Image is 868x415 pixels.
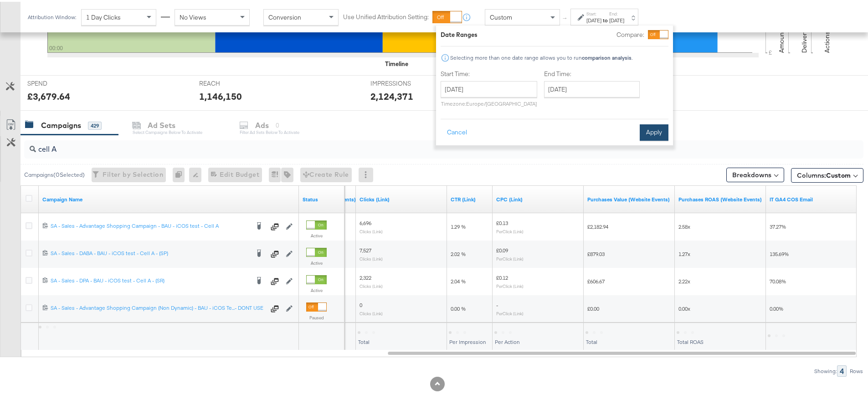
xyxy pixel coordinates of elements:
span: REACH [199,77,267,86]
span: 2,322 [360,272,371,279]
span: 1.27x [678,249,690,256]
sub: Per Click (Link) [496,282,524,287]
span: 135.69% [770,249,789,256]
label: Paused [306,313,327,319]
span: 37.27% [770,221,786,228]
a: The number of clicks received on a link in your ad divided by the number of impressions. [451,194,489,201]
div: SA - Sales - Advantage Shopping Campaign (Non Dynamic) - BAU - iCOS Te...- DONT USE [51,302,265,310]
span: Custom [490,11,512,20]
label: Start Time: [441,68,537,77]
text: Delivery [800,28,808,51]
span: Total [358,337,370,343]
div: 4 [837,364,847,375]
sub: Per Click (Link) [496,254,524,260]
label: Active [306,258,327,264]
span: £0.13 [496,218,508,225]
span: Conversion [268,11,301,20]
a: SA - Sales - Advantage Shopping Campaign - BAU - iCOS test - Cell A [51,220,249,230]
a: The average cost for each link click you've received from your ad. [496,194,580,201]
span: 7,527 [360,245,371,252]
span: 0 [360,300,362,307]
sub: Per Click (Link) [496,227,524,232]
span: Per Impression [449,337,486,343]
span: 6,696 [360,218,371,225]
div: £3,679.64 [27,88,70,101]
span: Total [586,337,597,343]
strong: comparison analysis [582,52,632,59]
span: 0.00% [770,303,783,310]
a: SA - Sales - DABA - BAU - iCOS test - Cell A - (SP) [51,248,249,257]
span: 2.58x [678,221,690,228]
span: 0.00x [678,303,690,310]
span: Total ROAS [677,337,704,343]
sub: Clicks (Link) [360,309,383,314]
a: Your campaign name. [42,194,295,201]
a: Shows the current state of your Ad Campaign. [303,194,341,201]
div: [DATE] [586,15,601,22]
button: Cancel [441,123,473,139]
span: £2,182.94 [587,221,608,228]
label: Active [306,286,327,292]
sub: Clicks (Link) [360,254,383,260]
button: Breakdowns [726,166,784,180]
label: End Time: [544,68,643,77]
span: £879.03 [587,249,605,256]
a: The total value of the purchase actions divided by spend tracked by your Custom Audience pixel on... [678,194,762,201]
div: 0 [173,166,189,180]
span: - [496,300,498,307]
input: Search Campaigns by Name, ID or Objective [36,135,786,153]
div: 1,146,150 [199,88,242,101]
strong: to [601,15,609,22]
label: Use Unified Attribution Setting: [343,11,429,20]
div: Selecting more than one date range allows you to run . [450,53,633,59]
span: ↑ [561,15,570,19]
label: Active [306,231,327,237]
div: Timeline [385,58,408,67]
div: 429 [88,120,102,128]
a: The number of clicks on links appearing on your ad or Page that direct people to your sites off F... [360,194,443,201]
a: The total value of the purchase actions tracked by your Custom Audience pixel on your website aft... [587,194,671,201]
div: Attribution Window: [27,12,77,19]
a: IT NET COS _ GA4 [770,194,853,201]
a: SA - Sales - DPA - BAU - iCOS test - Cell A - (SR) [51,275,249,284]
a: SA - Sales - Advantage Shopping Campaign (Non Dynamic) - BAU - iCOS Te...- DONT USE [51,302,265,312]
div: SA - Sales - Advantage Shopping Campaign - BAU - iCOS test - Cell A [51,220,249,228]
span: IMPRESSIONS [370,77,439,86]
span: 1.29 % [451,221,466,228]
span: Custom [826,169,851,178]
button: Columns:Custom [791,166,863,181]
text: Amount (GBP) [777,11,786,51]
label: Compare: [616,29,644,37]
sub: Clicks (Link) [360,282,383,287]
sub: Clicks (Link) [360,227,383,232]
span: 70.08% [770,276,786,283]
span: £0.09 [496,245,508,252]
button: Apply [640,123,668,139]
span: £606.67 [587,276,605,283]
span: 0.00 % [451,303,466,310]
span: £0.12 [496,272,508,279]
sub: Per Click (Link) [496,309,524,314]
div: Showing: [814,366,837,373]
span: £0.00 [587,303,599,310]
div: Date Ranges [441,29,478,37]
p: Timezone: Europe/[GEOGRAPHIC_DATA] [441,98,537,105]
div: SA - Sales - DPA - BAU - iCOS test - Cell A - (SR) [51,275,249,282]
text: Actions [823,30,831,51]
div: SA - Sales - DABA - BAU - iCOS test - Cell A - (SP) [51,248,249,255]
label: Start: [586,9,601,15]
div: Campaigns ( 0 Selected) [24,169,85,177]
span: No Views [180,11,206,20]
div: Campaigns [41,118,81,129]
span: 2.04 % [451,276,466,283]
div: Rows [849,366,863,373]
label: End: [609,9,624,15]
span: 2.02 % [451,249,466,256]
span: 2.22x [678,276,690,283]
div: [DATE] [609,15,624,22]
span: Columns: [797,169,851,178]
div: 2,124,371 [370,88,413,101]
span: Per Action [495,337,520,343]
span: SPEND [27,77,96,86]
span: 1 Day Clicks [86,11,121,20]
